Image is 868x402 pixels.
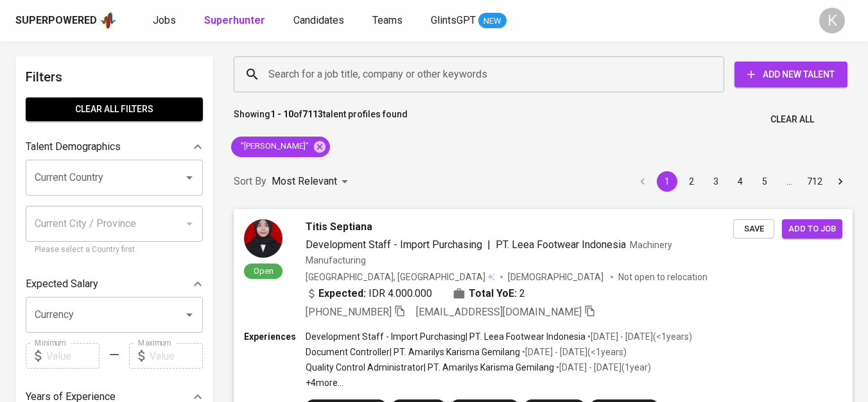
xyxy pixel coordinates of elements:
img: 59525359d457f72bd3741f699713a59f.jpg [244,219,282,258]
p: • [DATE] - [DATE] ( 1 year ) [554,361,651,374]
span: Clear All [770,112,814,128]
b: Expected: [318,286,366,301]
p: +4 more ... [306,376,692,389]
button: Add to job [782,219,842,239]
b: Total YoE: [469,286,517,301]
p: Document Controller | PT. Amarilys Karisma Gemilang [306,346,520,358]
span: [DEMOGRAPHIC_DATA] [508,271,605,283]
button: Go to page 3 [706,171,726,192]
p: Most Relevant [272,174,337,189]
p: • [DATE] - [DATE] ( <1 years ) [520,346,627,358]
a: Superhunter [204,13,268,29]
b: Superhunter [204,14,265,26]
a: GlintsGPT NEW [431,13,507,29]
div: Most Relevant [272,170,352,194]
a: Teams [372,13,405,29]
div: Superpowered [15,13,97,28]
span: Open [248,265,279,276]
div: IDR 4.000.000 [306,286,432,301]
button: Open [180,169,198,187]
span: "[PERSON_NAME]" [231,140,317,153]
b: 1 - 10 [270,109,293,119]
button: Clear All [765,108,819,131]
button: Save [733,219,774,239]
span: Clear All filters [36,101,193,117]
button: Go to page 5 [754,171,775,192]
div: Talent Demographics [26,134,203,160]
div: K [819,8,845,33]
div: Expected Salary [26,271,203,297]
input: Value [46,343,100,369]
button: Go to page 2 [681,171,702,192]
nav: pagination navigation [630,171,853,192]
button: Add New Talent [734,62,847,87]
span: Save [740,222,768,237]
span: | [487,237,490,253]
p: Talent Demographics [26,139,121,155]
span: Add to job [788,222,836,237]
span: Jobs [153,14,176,26]
p: Development Staff - Import Purchasing | PT. Leea Footwear Indonesia [306,330,586,343]
button: Clear All filters [26,97,203,121]
input: Value [150,343,203,369]
span: [PHONE_NUMBER] [306,306,392,318]
button: Go to next page [830,171,851,192]
b: 7113 [302,109,323,119]
span: Titis Septiana [306,219,372,235]
span: Machinery Manufacturing [306,240,672,265]
span: NEW [478,15,507,28]
p: Please select a Country first [35,244,194,256]
p: Expected Salary [26,276,98,292]
span: GlintsGPT [431,14,476,26]
div: … [779,175,799,188]
h6: Filters [26,67,203,87]
button: Go to page 4 [730,171,751,192]
button: Open [180,306,198,324]
span: 2 [519,286,525,301]
span: PT. Leea Footwear Indonesia [496,239,626,251]
span: Add New Talent [745,67,837,83]
a: Superpoweredapp logo [15,11,117,30]
span: Teams [372,14,403,26]
p: Experiences [244,330,306,343]
div: [GEOGRAPHIC_DATA], [GEOGRAPHIC_DATA] [306,271,495,283]
p: Not open to relocation [618,271,707,283]
img: app logo [100,11,117,30]
p: • [DATE] - [DATE] ( <1 years ) [586,330,692,343]
button: page 1 [657,171,677,192]
span: Development Staff - Import Purchasing [306,239,482,251]
p: Showing of talent profiles found [234,108,408,131]
span: [EMAIL_ADDRESS][DOMAIN_NAME] [416,306,582,318]
div: "[PERSON_NAME]" [231,137,330,157]
span: Candidates [293,14,344,26]
a: Jobs [153,13,178,29]
p: Sort By [234,174,266,189]
p: Quality Control Administrator | PT. Amarilys Karisma Gemilang [306,361,554,374]
a: Candidates [293,13,347,29]
button: Go to page 712 [803,171,826,192]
